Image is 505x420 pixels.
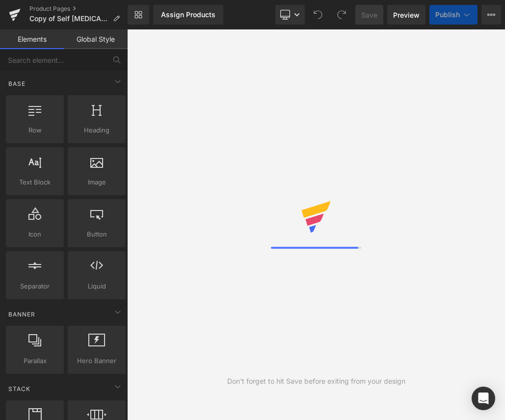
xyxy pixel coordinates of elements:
[128,5,149,25] a: New Library
[71,177,123,187] span: Image
[387,5,425,25] a: Preview
[7,384,31,394] span: Stack
[161,11,215,19] div: Assign Products
[361,10,377,20] span: Save
[64,29,128,49] a: Global Style
[71,229,123,239] span: Button
[29,5,128,13] a: Product Pages
[393,10,420,20] span: Preview
[429,5,478,25] button: Publish
[7,310,36,319] span: Banner
[332,5,351,25] button: Redo
[9,125,61,135] span: Row
[481,5,501,25] button: More
[71,125,123,135] span: Heading
[9,229,61,239] span: Icon
[71,356,123,366] span: Hero Banner
[29,15,109,23] span: Copy of Self [MEDICAL_DATA] Foam 1 - 10k Call - Warda
[71,281,123,291] span: Liquid
[9,177,61,187] span: Text Block
[9,281,61,291] span: Separator
[7,79,27,88] span: Base
[308,5,328,25] button: Undo
[472,387,495,410] div: Open Intercom Messenger
[9,356,61,366] span: Parallax
[435,11,460,19] span: Publish
[227,376,405,387] div: Don't forget to hit Save before exiting from your design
